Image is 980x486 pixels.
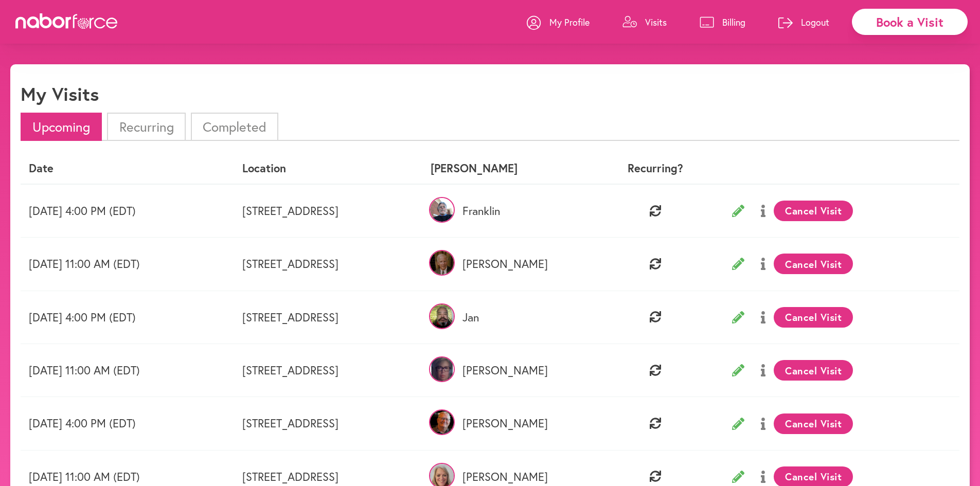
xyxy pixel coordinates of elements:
[21,83,99,105] h1: My Visits
[429,250,455,276] img: 345Njiy8Sba5zXSUqsEm
[774,201,853,221] button: Cancel Visit
[234,153,422,184] th: Location
[774,360,853,381] button: Cancel Visit
[645,16,667,28] p: Visits
[429,409,455,435] img: xTBhpFB5TE61di3FzC8X
[774,307,853,328] button: Cancel Visit
[21,397,234,450] td: [DATE] 4:00 PM (EDT)
[622,7,667,38] a: Visits
[431,470,587,483] p: [PERSON_NAME]
[21,184,234,238] td: [DATE] 4:00 PM (EDT)
[527,7,590,38] a: My Profile
[801,16,829,28] p: Logout
[429,303,455,329] img: AYLkkhyBQLqLBtzhxy7X
[431,417,587,430] p: [PERSON_NAME]
[431,364,587,377] p: [PERSON_NAME]
[234,291,422,344] td: [STREET_ADDRESS]
[191,113,278,141] li: Completed
[422,153,595,184] th: [PERSON_NAME]
[234,184,422,238] td: [STREET_ADDRESS]
[429,197,455,223] img: MlzyD4R0TzC1unYcrYgQ
[431,204,587,218] p: Franklin
[429,356,455,382] img: nbil7nzJRMOxsXNodhN1
[234,344,422,397] td: [STREET_ADDRESS]
[722,16,745,28] p: Billing
[21,344,234,397] td: [DATE] 11:00 AM (EDT)
[431,257,587,271] p: [PERSON_NAME]
[595,153,716,184] th: Recurring?
[21,238,234,291] td: [DATE] 11:00 AM (EDT)
[234,397,422,450] td: [STREET_ADDRESS]
[21,153,234,184] th: Date
[107,113,185,141] li: Recurring
[852,9,968,35] div: Book a Visit
[700,7,745,38] a: Billing
[778,7,829,38] a: Logout
[549,16,590,28] p: My Profile
[774,413,853,434] button: Cancel Visit
[431,311,587,324] p: Jan
[774,254,853,274] button: Cancel Visit
[21,291,234,344] td: [DATE] 4:00 PM (EDT)
[21,113,102,141] li: Upcoming
[234,238,422,291] td: [STREET_ADDRESS]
